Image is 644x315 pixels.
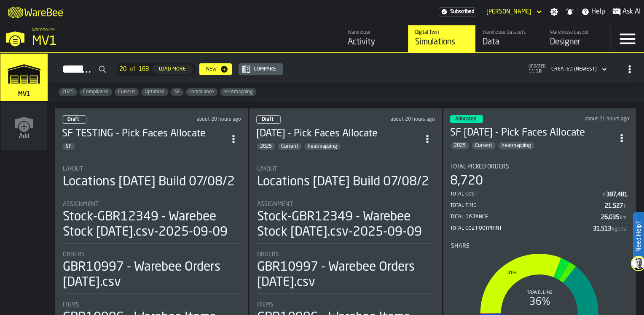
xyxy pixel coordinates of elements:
div: Title [257,251,435,258]
span: Compliance [80,89,112,95]
div: stat-Layout [257,166,435,193]
button: button-Load More [152,65,193,74]
div: 23/09/25 - Pick Faces Allocate [256,127,420,141]
span: heatmapping [498,143,534,149]
div: Title [63,251,240,258]
div: Menu Subscription [439,7,476,16]
span: Items [63,301,79,308]
div: SF 19/09/25 - Pick Faces Allocate [450,126,614,140]
div: Locations [DATE] Build 07/08/2 [257,174,429,190]
div: Title [451,243,628,250]
div: stat-Assignment [257,201,435,244]
span: MV1 [16,91,32,98]
a: link-to-/wh/i/3ccf57d1-1e0c-4a81-a3bb-c2011c5f0d50/settings/billing [439,7,476,16]
span: kgCO2 [612,226,627,232]
span: Total Picked Orders [450,163,509,170]
span: Current [115,89,139,95]
div: Simulations [415,36,469,48]
span: 11:18 [529,69,546,75]
span: SF [171,89,183,95]
span: Allocated [455,117,476,122]
div: DropdownMenuValue-Aaron Tamborski Tamborski [483,7,543,17]
span: Assignment [63,201,99,208]
div: Warehouse [348,30,401,35]
span: Orders [63,251,85,258]
span: heatmapping [304,144,341,149]
a: link-to-/wh/i/3ccf57d1-1e0c-4a81-a3bb-c2011c5f0d50/data [475,25,543,52]
div: Title [63,301,240,308]
div: stat-Orders [63,251,240,294]
div: stat-Layout [63,166,240,193]
div: MV1 [32,34,260,49]
span: Add [19,133,30,140]
a: link-to-/wh/i/3ccf57d1-1e0c-4a81-a3bb-c2011c5f0d50/simulations [0,54,48,103]
div: Load More [156,66,189,72]
div: Total Cost [450,191,601,197]
span: £ [602,192,605,198]
div: Stat Value [605,203,623,209]
a: link-to-/wh/i/3ccf57d1-1e0c-4a81-a3bb-c2011c5f0d50/simulations [408,25,475,52]
span: Layout [63,166,83,173]
div: Compare [250,66,279,72]
span: updated: [529,64,546,69]
span: Layout [257,166,277,173]
span: 168 [139,66,149,73]
div: DropdownMenuValue-2 [551,66,597,72]
div: Total Distance [450,214,601,220]
label: button-toggle-Ask AI [609,7,644,17]
span: Orders [257,251,279,258]
div: Title [63,201,240,208]
div: DropdownMenuValue-Aaron Tamborski Tamborski [486,8,531,15]
a: link-to-/wh/i/3ccf57d1-1e0c-4a81-a3bb-c2011c5f0d50/designer [543,25,610,52]
div: ButtonLoadMore-Load More-Prev-First-Last [113,62,199,76]
span: Help [591,7,605,17]
span: 2025 [451,143,469,149]
div: Total CO2 Footprint [450,225,593,231]
span: Warehouse [32,27,55,33]
div: Designer [550,36,604,48]
span: Current [278,144,302,149]
div: Activity [348,36,401,48]
div: Title [63,166,240,173]
div: Data [483,36,536,48]
a: link-to-/wh/new [1,103,47,152]
h3: SF TESTING - Pick Faces Allocate [62,127,226,141]
div: Title [257,301,435,308]
span: km [620,215,627,221]
div: Title [450,163,629,170]
span: Share [451,243,470,250]
div: stat-Orders [257,251,435,294]
label: Need Help? [634,213,643,260]
a: link-to-/wh/i/3ccf57d1-1e0c-4a81-a3bb-c2011c5f0d50/feed/ [341,25,408,52]
label: button-toggle-Menu [611,25,644,52]
div: Updated: 23/09/2025, 15:47:23 Created: 23/09/2025, 15:47:02 [164,117,241,122]
span: Assignment [257,201,293,208]
label: button-toggle-Notifications [562,8,577,16]
div: Total Time [450,203,605,209]
span: h [624,204,627,209]
div: Warehouse Datasets [483,30,536,35]
div: GBR10997 - Warebee Orders [DATE].csv [63,260,240,290]
span: 20 [120,66,126,73]
span: of [130,66,135,73]
div: stat-Assignment [63,201,240,244]
span: Subscribed [450,9,474,15]
span: heatmapping [220,89,256,95]
div: Stock-GBR12349 - Warebee Stock [DATE].csv-2025-09-09 [257,209,435,240]
div: Stat Value [601,214,619,221]
div: status-3 2 [450,115,483,123]
div: New [203,66,220,72]
div: Digital Twin [415,30,469,35]
span: 2025 [257,144,275,149]
span: Items [257,301,274,308]
button: button-New [199,63,232,75]
label: button-toggle-Help [578,7,609,17]
span: compliance [186,89,217,95]
div: Title [257,166,435,173]
h3: [DATE] - Pick Faces Allocate [256,127,420,141]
